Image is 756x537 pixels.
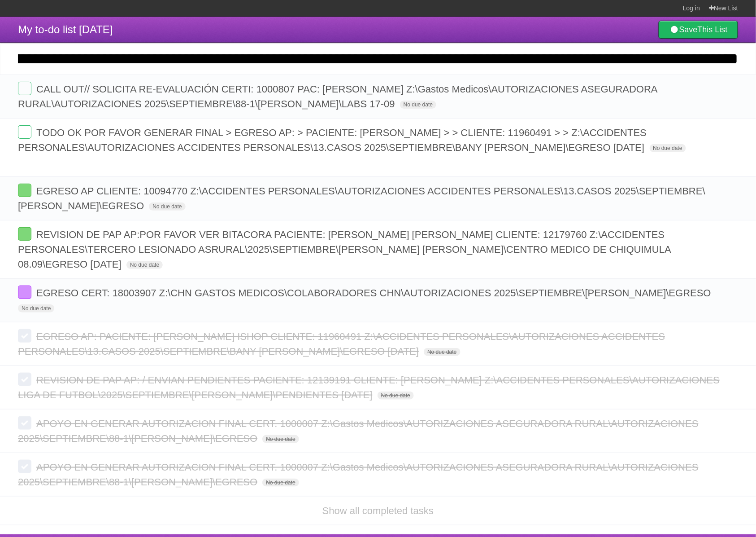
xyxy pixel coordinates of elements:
[322,505,434,516] a: Show all completed tasks
[400,101,436,109] span: No due date
[18,185,705,211] span: EGRESO AP CLIENTE: 10094770 Z:\ACCIDENTES PERSONALES\AUTORIZACIONES ACCIDENTES PERSONALES\13.CASO...
[18,416,31,430] label: Done
[18,84,657,110] span: CALL OUT// SOLICITA RE-EVALUACIÓN CERTI: 1000807 PAC: [PERSON_NAME] Z:\Gastos Medicos\AUTORIZACIO...
[18,127,647,153] span: TODO OK POR FAVOR GENERAR FINAL > EGRESO AP: > PACIENTE: [PERSON_NAME] > > CLIENTE: 11960491 > > ...
[18,82,31,95] label: Done
[126,261,163,269] span: No due date
[698,25,728,34] b: This List
[18,331,665,357] span: EGRESO AP: PACIENTE: [PERSON_NAME] ISHOP CLIENTE: 11960491 Z:\ACCIDENTES PERSONALES\AUTORIZACIONE...
[262,435,299,443] span: No due date
[18,23,113,35] span: My to-do list [DATE]
[18,462,699,488] span: APOYO EN GENERAR AUTORIZACION FINAL CERT. 1000007 Z:\Gastos Medicos\AUTORIZACIONES ASEGURADORA RU...
[36,287,713,299] span: EGRESO CERT: 18003907 Z:\CHN GASTOS MEDICOS\COLABORADORES CHN\AUTORIZACIONES 2025\SEPTIEMBRE\[PER...
[659,21,738,39] a: SaveThis List
[650,144,686,152] span: No due date
[149,202,185,211] span: No due date
[262,479,299,487] span: No due date
[18,229,671,270] span: REVISION DE PAP AP:POR FAVOR VER BITACORA PACIENTE: [PERSON_NAME] [PERSON_NAME] CLIENTE: 12179760...
[18,460,31,473] label: Done
[18,418,699,444] span: APOYO EN GENERAR AUTORIZACION FINAL CERT. 1000007 Z:\Gastos Medicos\AUTORIZACIONES ASEGURADORA RU...
[18,125,31,139] label: Done
[18,373,31,386] label: Done
[18,227,31,241] label: Done
[18,304,54,313] span: No due date
[18,329,31,343] label: Done
[18,286,31,299] label: Done
[18,374,720,401] span: REVISION DE PAP AP: / ENVIAN PENDIENTES PACIENTE: 12139191 CLIENTE: [PERSON_NAME] Z:\ACCIDENTES P...
[18,184,31,197] label: Done
[424,348,460,356] span: No due date
[378,392,414,400] span: No due date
